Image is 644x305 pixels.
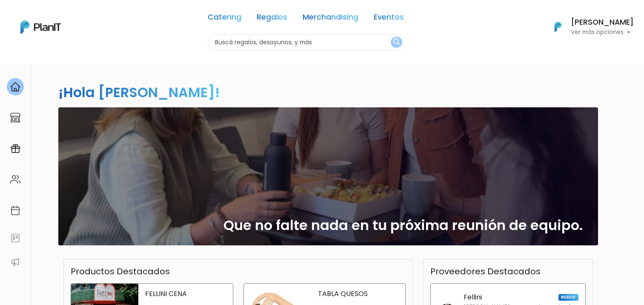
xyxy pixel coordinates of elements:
span: NUEVO [558,294,578,301]
p: Ver más opciones [571,29,634,35]
input: Buscá regalos, desayunos, y más [208,34,404,51]
h2: ¡Hola [PERSON_NAME]! [58,83,220,102]
img: campaigns-02234683943229c281be62815700db0a1741e53638e28bf9629b52c665b00959.svg [10,144,20,154]
img: partners-52edf745621dab592f3b2c58e3bca9d71375a7ef29c3b500c9f145b62cc070d4.svg [10,257,20,267]
p: Fellini [464,294,482,301]
img: marketplace-4ceaa7011d94191e9ded77b95e3339b90024bf715f7c57f8cf31f2d8c509eaba.svg [10,112,20,123]
h6: [PERSON_NAME] [571,19,634,26]
h2: Que no falte nada en tu próxima reunión de equipo. [223,217,583,233]
img: people-662611757002400ad9ed0e3c099ab2801c6687ba6c219adb57efc949bc21e19d.svg [10,174,20,184]
img: PlanIt Logo [20,20,61,34]
img: feedback-78b5a0c8f98aac82b08bfc38622c3050aee476f2c9584af64705fc4e61158814.svg [10,233,20,243]
h3: Productos Destacados [71,266,170,276]
a: Catering [208,14,241,24]
a: Merchandising [303,14,358,24]
img: home-e721727adea9d79c4d83392d1f703f7f8bce08238fde08b1acbfd93340b81755.svg [10,82,20,92]
p: FELLINI CENA [145,291,226,297]
a: Regalos [257,14,287,24]
button: PlanIt Logo [PERSON_NAME] Ver más opciones [544,16,634,38]
h3: Proveedores Destacados [430,266,541,276]
a: Eventos [374,14,404,24]
img: search_button-432b6d5273f82d61273b3651a40e1bd1b912527efae98b1b7a1b2c0702e16a8d.svg [393,38,400,46]
img: PlanIt Logo [549,17,567,36]
p: TABLA QUESOS [318,291,398,297]
img: calendar-87d922413cdce8b2cf7b7f5f62616a5cf9e4887200fb71536465627b3292af00.svg [10,205,20,216]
